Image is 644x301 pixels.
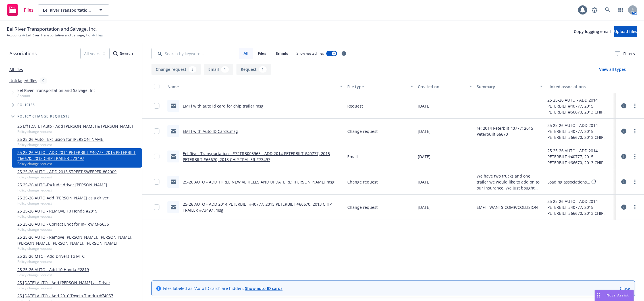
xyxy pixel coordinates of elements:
span: re: 2014 Peterbilt 40777; 2015 Peterbuilt 66670 [477,125,543,137]
a: 25 [DATE] AUTO - Add 2010 Toyota Tundra #74057 [17,293,113,299]
a: Search [602,4,613,16]
span: Policy change request [17,142,105,147]
span: Change request [347,179,378,185]
input: Toggle Row Selected [154,103,159,109]
span: Files [96,33,103,38]
div: Loading associations... [547,179,590,185]
button: Email [204,64,233,75]
span: Associations [9,50,37,57]
button: SearchSearch [113,48,133,59]
span: Eel River Transportation and Salvage, Inc. [17,87,97,93]
input: Search by keyword... [151,48,235,59]
span: Files [24,8,34,12]
a: 25 25-26 AUTO - ADD 2014 PETERBILT #40777, 2015 PETERBILT #66670, 2013 CHIP TRAILER #73497 [17,149,140,161]
a: EMTi with auto id card for chip trailer.msg [183,103,263,109]
span: Show nested files [296,51,324,56]
button: Change request [151,64,201,75]
div: Name [167,84,336,90]
a: 25 25-26 MTC - Add Drivers To MTC [17,253,85,259]
div: 25 25-26 AUTO - ADD 2014 PETERBILT #40777, 2015 PETERBILT #66670, 2013 CHIP TRAILER #73497 [547,97,613,115]
span: All [244,50,248,56]
a: 25 25-26 AUTO - Remove [PERSON_NAME], [PERSON_NAME], [PERSON_NAME], [PERSON_NAME], [PERSON_NAME] [17,234,140,246]
span: Policy change request [17,175,117,180]
a: more [631,153,638,160]
a: 25-26 AUTO - ADD THREE NEW VEHICLES AND UPDATE RE: [PERSON_NAME].msg [183,179,335,185]
button: Eel River Transportation and Salvage, Inc. [38,4,109,16]
input: Toggle Row Selected [154,154,159,159]
span: Emails [276,50,288,56]
a: 25 25-26 AUTO - Correct Endt for In-Tow M-5636 [17,221,109,227]
button: Nova Assist [595,290,634,301]
div: 1 [221,66,229,73]
button: Linked associations [545,80,616,93]
span: Change request [347,128,378,134]
span: Policy change request [17,161,140,166]
span: Filters [623,51,635,57]
div: Summary [477,84,536,90]
a: Show auto ID cards [245,286,282,291]
span: Filters [615,51,635,57]
span: Change request [347,204,378,210]
span: Request [347,103,363,109]
a: Accounts [7,33,21,38]
a: 25 [DATE] AUTO - Add [PERSON_NAME] as Driver [17,280,110,286]
div: 3 [189,66,196,73]
a: more [631,178,638,185]
span: Policy change request [17,259,85,264]
button: Name [165,80,345,93]
span: Account [17,93,97,98]
div: Linked associations [547,84,613,90]
a: 25 25-26 AUTO-Exclude driver [PERSON_NAME] [17,182,107,188]
span: Policy change request [17,286,110,290]
span: Policy change request [17,188,107,193]
span: Policy change requests [17,115,70,118]
span: [DATE] [418,128,431,134]
a: Report a Bug [589,4,600,16]
span: Files labeled as "Auto ID card" are hidden. [163,285,282,291]
button: Request [236,64,271,75]
button: Created on [416,80,474,93]
span: Nova Assist [606,293,629,298]
a: more [631,128,638,135]
button: Copy logging email [574,26,611,37]
span: Eel River Transportation and Salvage, Inc. [7,25,97,33]
div: Created on [418,84,466,90]
div: 25 25-26 AUTO - ADD 2014 PETERBILT #40777, 2015 PETERBILT #66670, 2013 CHIP TRAILER #73497 [547,198,613,216]
button: File type [345,80,416,93]
span: [DATE] [418,179,431,185]
span: Files [258,50,266,56]
a: All files [9,67,23,72]
span: [DATE] [418,204,431,210]
span: EMFI - WANTS COMP/COLLISION [477,204,538,210]
span: [DATE] [418,103,431,109]
a: Close [620,285,630,291]
a: 25 25-26 AUTO - REMOVE 10 Honda #2819 [17,208,97,214]
div: 25 25-26 AUTO - ADD 2014 PETERBILT #40777, 2015 PETERBILT #66670, 2013 CHIP TRAILER #73497 [547,122,613,140]
span: Policy change request [17,227,109,232]
span: Policy change request [17,214,97,219]
a: 25 25-26 AUTO - ADD 2013 STREET SWEEPER #62009 [17,169,117,175]
button: Summary [474,80,545,93]
svg: Search [113,51,118,56]
button: Upload files [614,26,637,37]
div: File type [347,84,407,90]
div: Drag to move [595,290,602,301]
span: Eel River Transportation and Salvage, Inc. [43,7,92,13]
button: View all types [590,64,635,75]
a: Untriaged files [9,78,37,84]
span: We have two trucks and one trailer we would like to add on to our insurance. We just bought them ... [477,173,543,191]
a: more [631,204,638,211]
span: Copy logging email [574,29,611,34]
a: Files [5,2,36,18]
a: 25 25-26 AUTO - Add 10 Honda #2819 [17,267,89,273]
span: Policy change request [17,246,140,251]
a: Eel River Transportation and Salvage, Inc. [26,33,91,38]
input: Select all [154,84,159,89]
input: Toggle Row Selected [154,128,159,134]
input: Toggle Row Selected [154,204,159,210]
span: Email [347,154,358,160]
a: Eel River Transportation - #72TRB005965 - ADD 2014 PETERBILT #40777, 2015 PETERBILT #66670, 2013 ... [183,151,330,162]
input: Toggle Row Selected [154,179,159,185]
div: 0 [40,77,47,84]
a: Switch app [615,4,626,16]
